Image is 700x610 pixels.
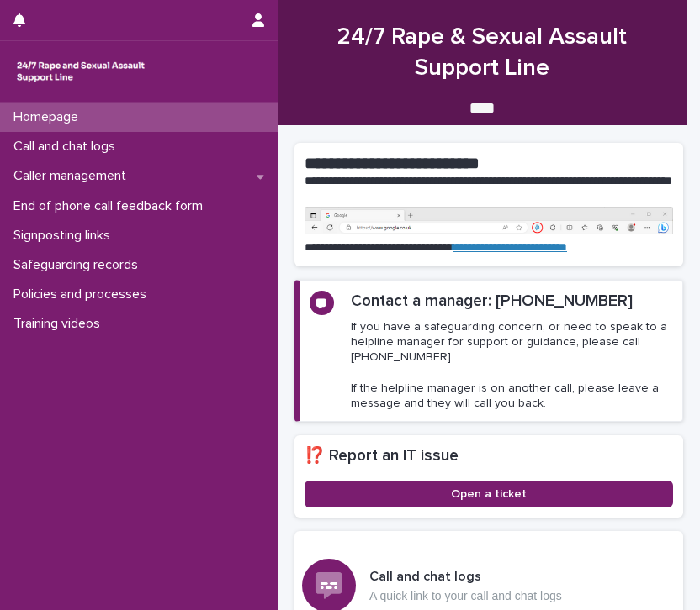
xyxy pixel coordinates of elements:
h1: 24/7 Rape & Sexual Assault Support Line [294,22,671,84]
p: Safeguarding records [7,257,151,273]
p: Homepage [7,109,92,125]
p: Training videos [7,316,114,332]
h2: ⁉️ Report an IT issue [305,445,673,467]
p: A quick link to your call and chat logs [369,589,562,603]
span: Open a ticket [451,488,527,500]
p: Caller management [7,168,140,184]
img: https%3A%2F%2Fcdn.document360.io%2F0deca9d6-0dac-4e56-9e8f-8d9979bfce0e%2FImages%2FDocumentation%... [305,207,673,234]
h2: Contact a manager: [PHONE_NUMBER] [351,291,633,313]
p: If you have a safeguarding concern, or need to speak to a helpline manager for support or guidanc... [351,319,672,411]
p: Call and chat logs [7,139,129,155]
img: rhQMoQhaT3yELyF149Cw [13,55,148,88]
p: End of phone call feedback form [7,198,216,214]
a: Open a ticket [305,481,673,507]
p: Policies and processes [7,287,160,302]
p: Signposting links [7,228,124,244]
h3: Call and chat logs [369,568,562,586]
